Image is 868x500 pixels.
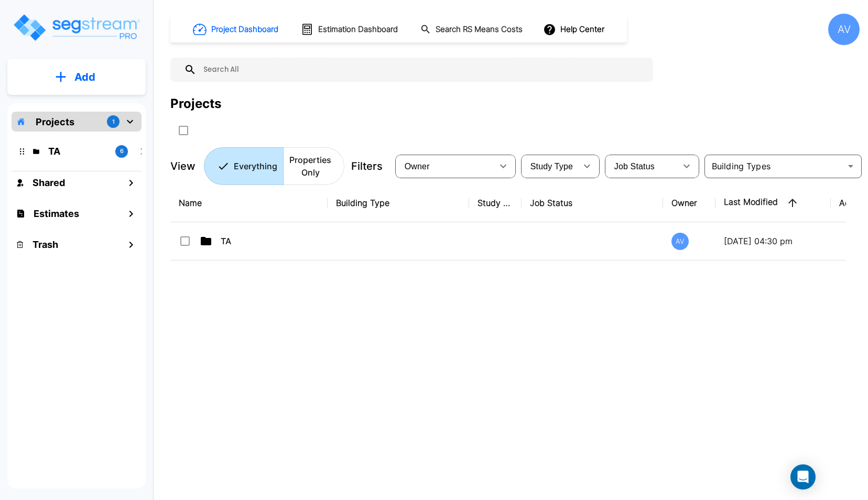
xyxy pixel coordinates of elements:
[297,18,404,40] button: Estimation Dashboard
[790,464,816,490] div: Open Intercom Messenger
[614,162,655,171] span: Job Status
[283,147,344,185] button: Properties Only
[523,151,577,181] div: Select
[318,24,398,36] h1: Estimation Dashboard
[189,18,284,41] button: Project Dashboard
[32,237,58,252] h1: Trash
[34,206,79,221] h1: Estimates
[221,235,325,247] p: TA
[708,159,841,173] input: Building Types
[32,176,65,190] h1: Shared
[234,160,277,172] p: Everything
[828,14,860,45] div: AV
[416,19,528,40] button: Search RS Means Costs
[204,147,284,185] button: Everything
[36,115,74,129] p: Projects
[328,184,469,222] th: Building Type
[397,151,493,181] div: Select
[671,233,689,250] div: AV
[211,24,278,36] h1: Project Dashboard
[351,158,383,174] p: Filters
[530,162,573,171] span: Study Type
[7,62,146,92] button: Add
[289,154,331,179] p: Properties Only
[170,94,221,113] div: Projects
[120,147,124,156] p: 6
[663,184,715,222] th: Owner
[170,184,328,222] th: Name
[204,147,344,185] div: Platform
[436,24,523,36] h1: Search RS Means Costs
[170,158,196,174] p: View
[405,162,430,171] span: Owner
[724,235,822,247] p: [DATE] 04:30 pm
[173,120,194,141] button: SelectAll
[74,69,95,85] p: Add
[607,151,676,181] div: Select
[112,117,115,126] p: 1
[541,19,609,39] button: Help Center
[12,13,140,42] img: Logo
[48,144,107,158] p: TA
[197,58,648,82] input: Search All
[469,184,522,222] th: Study Type
[715,184,831,222] th: Last Modified
[522,184,663,222] th: Job Status
[843,159,858,173] button: Open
